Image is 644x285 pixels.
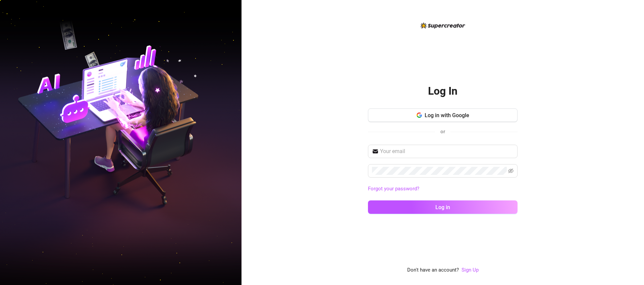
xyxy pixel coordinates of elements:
span: Don't have an account? [407,266,459,274]
button: Log in [368,200,518,214]
span: Log in with Google [425,112,469,118]
img: logo-BBDzfeDw.svg [421,22,465,29]
a: Forgot your password? [368,186,419,192]
h2: Log In [428,84,458,98]
a: Forgot your password? [368,185,518,193]
span: or [440,129,445,135]
a: Sign Up [462,266,479,274]
button: Log in with Google [368,108,518,122]
input: Your email [380,147,514,155]
a: Sign Up [462,267,479,273]
span: eye-invisible [508,168,514,174]
span: Log in [435,204,450,210]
